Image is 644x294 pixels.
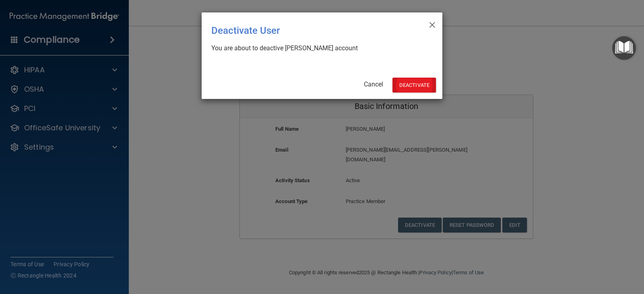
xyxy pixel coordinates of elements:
[429,16,436,32] span: ×
[392,78,436,93] button: Deactivate
[505,241,634,273] iframe: Drift Widget Chat Controller
[211,19,400,42] div: Deactivate User
[211,44,426,53] div: You are about to deactive [PERSON_NAME] account
[364,80,383,88] a: Cancel
[612,36,636,60] button: Open Resource Center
